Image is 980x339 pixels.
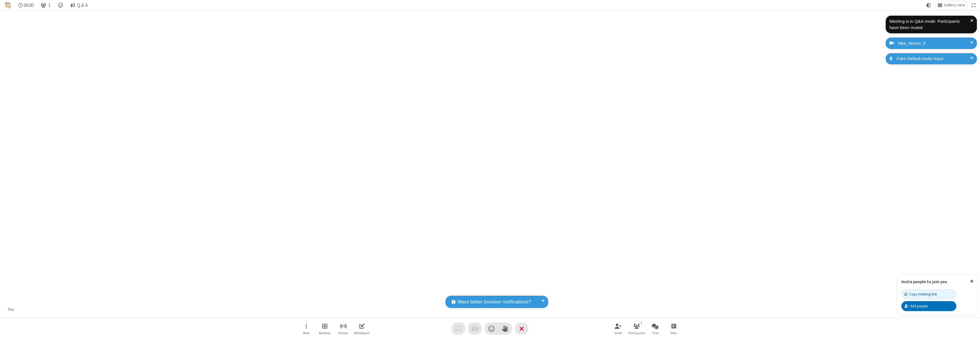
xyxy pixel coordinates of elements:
[38,1,53,9] button: Open participant list
[628,320,645,337] button: Open participant list
[966,274,978,288] button: Close popover
[639,320,644,325] div: 1
[303,331,309,335] span: More
[338,331,348,335] span: Stream
[319,331,331,335] span: Breakout
[901,289,956,299] button: Copy meeting link
[498,322,512,335] button: Raise hand
[944,3,965,7] span: Gallery view
[298,320,315,337] button: Open menu
[515,322,528,335] button: End or leave meeting
[610,320,627,337] button: Invite participants (⌘+Shift+I)
[458,298,531,306] span: Want better browser notifications?
[614,331,622,335] span: Invite
[485,322,498,335] button: Send a reaction
[55,1,66,9] div: Meeting details Encryption enabled
[671,331,677,335] span: Polls
[905,291,937,297] div: Copy meeting link
[665,320,682,337] button: Open poll
[935,1,967,9] button: Change layout
[48,3,51,8] span: 1
[969,1,978,9] button: Fullscreen
[5,2,11,9] img: QA Selenium DO NOT DELETE OR CHANGE
[901,279,947,284] label: Invite people to join you
[24,3,34,8] span: 00:00
[452,322,465,335] button: Audio problem - check your Internet connection or call by phone
[335,320,352,337] button: Start streaming
[628,331,645,335] span: Participants
[68,1,90,9] button: Q & A
[889,18,970,31] div: Meeting is in Q&A mode: Participants have been muted.
[77,3,88,8] span: Q & A
[647,320,664,337] button: Open chat
[896,40,973,47] div: fake_device_0
[895,56,973,62] div: Fake Default Audio Input
[924,1,933,9] button: Using system theme
[6,306,16,313] div: You
[354,331,369,335] span: Whiteboard
[16,1,36,9] div: Timer
[316,320,333,337] button: Manage Breakout Rooms
[901,301,956,311] button: Add people
[652,331,659,335] span: Chat
[353,320,370,337] button: Open shared whiteboard
[468,322,482,335] button: Video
